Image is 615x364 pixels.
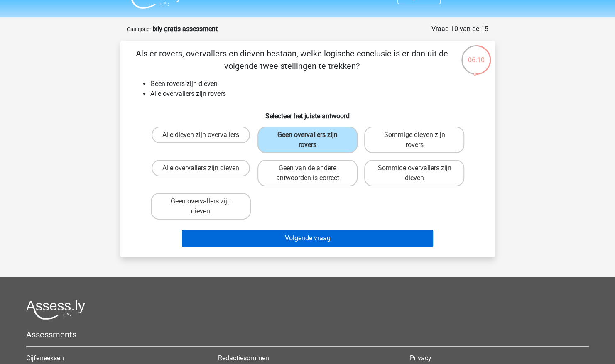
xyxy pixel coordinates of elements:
[218,354,269,362] a: Redactiesommen
[26,300,85,320] img: Assessly logo
[152,127,250,143] label: Alle dieven zijn overvallers
[257,127,358,153] label: Geen overvallers zijn rovers
[26,354,64,362] a: Cijferreeksen
[431,24,488,34] div: Vraag 10 van de 15
[364,127,464,153] label: Sommige dieven zijn rovers
[134,47,451,72] p: Als er rovers, overvallers en dieven bestaan, welke logische conclusie is er dan uit de volgende ...
[151,193,251,220] label: Geen overvallers zijn dieven
[150,89,482,99] li: Alle overvallers zijn rovers
[152,160,250,176] label: Alle overvallers zijn dieven
[152,25,218,33] strong: Ixly gratis assessment
[364,160,464,186] label: Sommige overvallers zijn dieven
[150,79,482,89] li: Geen rovers zijn dieven
[409,354,431,362] a: Privacy
[127,26,151,32] small: Categorie:
[26,330,589,340] h5: Assessments
[134,105,482,120] h6: Selecteer het juiste antwoord
[461,44,492,65] div: 06:10
[182,230,433,247] button: Volgende vraag
[257,160,358,186] label: Geen van de andere antwoorden is correct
